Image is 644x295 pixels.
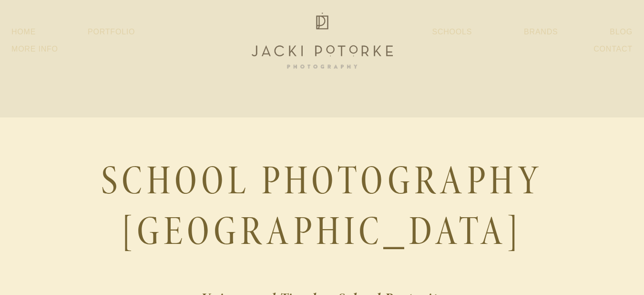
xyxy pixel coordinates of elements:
[88,28,135,36] a: Portfolio
[11,41,58,58] a: More Info
[593,41,633,58] a: Contact
[11,156,633,256] h1: SCHOOL PHOTOGRAPHY [GEOGRAPHIC_DATA]
[610,23,633,41] a: Blog
[432,23,472,41] a: Schools
[524,23,558,41] a: Brands
[11,23,36,41] a: Home
[246,10,399,71] img: Jacki Potorke Sacramento Family Photographer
